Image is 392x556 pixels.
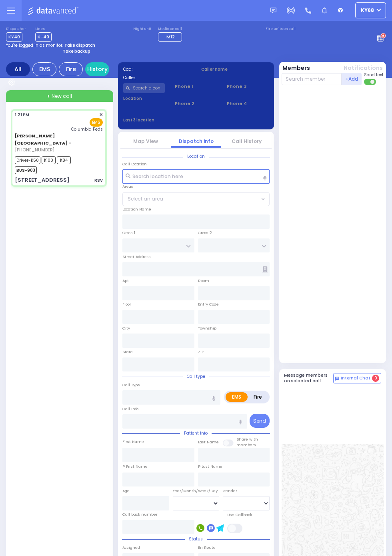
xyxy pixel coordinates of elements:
[122,545,140,550] label: Assigned
[282,64,310,72] button: Members
[198,230,212,236] label: Cross 2
[6,27,26,32] label: Dispatcher
[333,373,381,383] button: Internal Chat 0
[335,377,339,381] img: comment-alt.png
[32,62,56,76] div: EMS
[166,34,175,40] span: M12
[123,117,196,123] label: Last 3 location
[57,156,71,164] span: K84
[90,118,103,127] span: EMS
[180,430,212,436] span: Patient info
[198,278,209,284] label: Room
[227,512,252,518] label: Use Callback
[341,375,370,381] span: Internal Chat
[344,64,383,72] button: Notifications
[15,166,37,174] span: BUS-903
[122,278,129,284] label: Apt
[122,512,158,517] label: Call back number
[173,488,220,494] div: Year/Month/Week/Day
[15,147,54,153] span: [PHONE_NUMBER]
[85,62,109,76] a: History
[128,195,163,203] span: Select an area
[6,42,63,48] span: You're logged in as monitor.
[122,169,270,184] input: Search location here
[122,488,130,494] label: Age
[236,437,258,442] small: Share with
[198,302,219,307] label: Entry Code
[122,349,133,355] label: State
[183,373,209,379] span: Call type
[123,75,191,81] label: Caller:
[15,156,40,164] span: Driver-K50
[284,373,334,383] h5: Message members on selected call
[42,156,56,164] span: K100
[99,111,103,118] span: ✕
[94,177,103,183] div: RSV
[28,6,81,16] img: Logo
[123,66,191,72] label: Cad:
[266,27,296,32] label: Fire units on call
[64,42,95,48] strong: Take dispatch
[122,161,147,167] label: Call Location
[282,73,342,85] input: Search member
[372,375,379,382] span: 0
[158,27,184,32] label: Medic on call
[63,48,90,54] strong: Take backup
[247,392,268,402] label: Fire
[6,62,30,76] div: All
[198,326,216,331] label: Township
[59,62,83,76] div: Fire
[133,27,151,32] label: Night unit
[15,176,70,184] div: [STREET_ADDRESS]
[122,439,144,445] label: First Name
[122,302,131,307] label: Floor
[122,382,140,388] label: Call Type
[355,2,386,18] button: ky68
[361,7,374,14] span: ky68
[364,72,384,78] span: Send text
[232,138,262,145] a: Call History
[15,112,29,118] span: 1:21 PM
[198,439,219,445] label: Last Name
[6,32,22,42] span: KY40
[122,184,133,189] label: Areas
[35,27,52,32] label: Lines
[47,93,72,100] span: + New call
[250,414,270,428] button: Send
[198,464,222,469] label: P Last Name
[201,66,269,72] label: Caller name
[364,78,377,86] label: Turn off text
[179,138,214,145] a: Dispatch info
[227,100,269,107] span: Phone 4
[133,138,158,145] a: Map View
[183,153,209,159] span: Location
[223,488,237,494] label: Gender
[175,100,217,107] span: Phone 2
[198,545,216,550] label: En Route
[270,8,276,14] img: message.svg
[262,266,268,272] span: Other building occupants
[198,349,204,355] label: ZIP
[175,83,217,90] span: Phone 1
[122,230,135,236] label: Cross 1
[122,207,151,212] label: Location Name
[236,442,256,447] span: members
[122,406,138,412] label: Call Info
[342,73,362,85] button: +Add
[226,392,248,402] label: EMS
[123,95,165,101] label: Location
[15,133,71,146] span: [PERSON_NAME][GEOGRAPHIC_DATA] -
[122,254,151,260] label: Street Address
[122,464,148,469] label: P First Name
[71,126,103,132] span: Columbia Peds
[227,83,269,90] span: Phone 3
[122,326,130,331] label: City
[185,536,207,542] span: Status
[35,32,52,42] span: K-40
[123,83,165,93] input: Search a contact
